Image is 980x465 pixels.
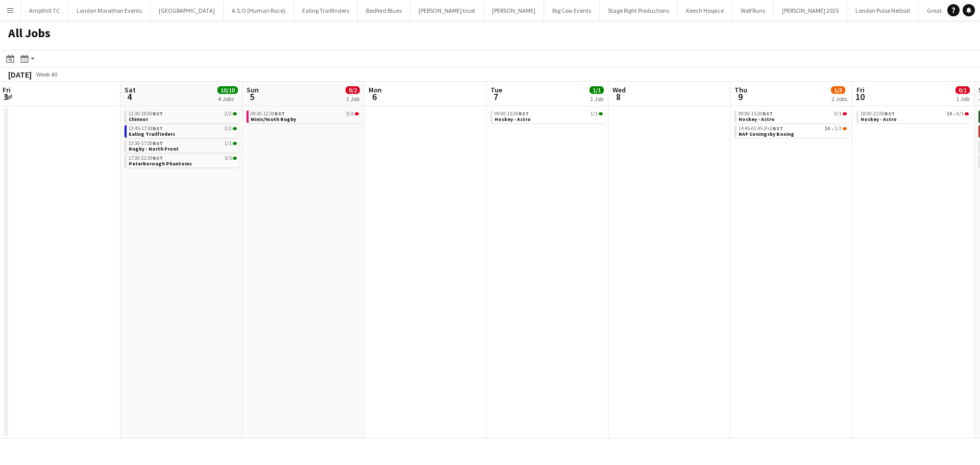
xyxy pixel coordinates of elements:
span: 10 [855,91,865,103]
span: 7 [489,91,502,103]
span: BST [153,140,163,146]
span: 1/2 [843,127,847,130]
button: Ampthill TC [21,1,68,20]
span: 1/1 [590,86,604,94]
div: 09:00-15:30BST0/1Hockey - Astro [734,110,849,125]
div: 12:45-17:30BST2/2Ealing Trailfinders [125,125,239,140]
a: 09:00-15:30BST1/1Hockey - Astro [495,110,603,122]
span: 09:00-15:30 [739,111,773,116]
span: 18:00-22:00 [861,111,895,116]
span: 0/1 [957,111,964,116]
button: Stage Right Productions [600,1,678,20]
span: 14:45-01:45 (Fri) [739,126,783,131]
div: 14:45-01:45 (Fri)BST1A•1/2RAF Coningsby Boxing [734,125,849,140]
span: 5/5 [225,156,232,161]
a: 11:30-18:00BST2/2Chinnor [129,110,237,122]
a: 14:45-01:45 (Fri)BST1A•1/2RAF Coningsby Boxing [739,125,847,137]
div: 2 Jobs [831,95,847,103]
div: 17:30-21:30BST5/5Peterborough Phantoms [125,155,239,169]
span: Thu [734,85,747,94]
span: 9 [733,91,747,103]
button: A.S.O (Human Race) [224,1,294,20]
span: Ealing Trailfinders [129,131,175,137]
button: Keech Hospice [678,1,732,20]
div: 09:00-15:30BST1/1Hockey - Astro [491,110,605,125]
span: 0/1 [965,112,969,115]
button: Wolf Runs [732,1,774,20]
span: 0/1 [843,112,847,115]
span: Hockey - Astro [495,116,531,123]
span: 2/2 [225,111,232,116]
button: Bedford Blues [358,1,410,20]
span: 2/2 [233,112,237,115]
span: 5/5 [233,157,237,160]
span: 5 [245,91,259,103]
span: 1/3 [831,86,845,94]
span: BST [153,125,163,132]
div: 13:30-17:30BST1/1Rugby - North Front [125,140,239,155]
div: 18:00-22:00BST1A•0/1Hockey - Astro [856,110,971,125]
span: 1/1 [225,141,232,146]
a: 09:00-15:30BST0/1Hockey - Astro [739,110,847,122]
div: 1 Job [590,95,603,103]
a: 09:30-12:30BST0/2Minis/Youth Rugby [251,110,359,122]
span: Hockey - Astro [861,116,897,123]
span: 3 [1,91,11,103]
span: RAF Coningsby Boxing [739,131,794,137]
span: Fri [856,85,865,94]
span: 09:30-12:30 [251,111,285,116]
a: 12:45-17:30BST2/2Ealing Trailfinders [129,125,237,137]
span: 10/10 [217,86,238,94]
span: 13:30-17:30 [129,141,163,146]
div: 1 Job [346,95,359,103]
span: Week 40 [34,70,59,78]
span: Sun [247,85,259,94]
span: Minis/Youth Rugby [251,116,296,123]
span: BST [153,110,163,117]
span: 17:30-21:30 [129,156,163,161]
button: Big Cow Events [544,1,600,20]
span: 0/1 [955,86,970,94]
span: 2/2 [233,127,237,130]
button: [PERSON_NAME] 2025 [774,1,847,20]
span: 1/1 [591,111,598,116]
div: [DATE] [8,69,32,80]
button: [GEOGRAPHIC_DATA] [151,1,224,20]
div: • [861,111,969,116]
span: Tue [491,85,502,94]
span: 4 [123,91,136,103]
span: 0/2 [346,86,360,94]
span: 2/2 [225,126,232,131]
span: 1/1 [599,112,603,115]
span: 0/1 [835,111,842,116]
span: BST [763,110,773,117]
span: Wed [612,85,626,94]
span: BST [773,125,783,132]
span: Chinnor [129,116,148,123]
span: BST [885,110,895,117]
span: 12:45-17:30 [129,126,163,131]
button: Ealing Trailfinders [294,1,358,20]
span: 0/2 [355,112,359,115]
span: 1/1 [233,142,237,145]
span: 1A [947,111,952,116]
span: Peterborough Phantoms [129,160,192,167]
span: Hockey - Astro [739,116,775,123]
button: London Pulse Netball [847,1,919,20]
span: Sat [125,85,136,94]
span: Rugby - North Front [129,145,179,152]
span: BST [275,110,285,117]
a: 13:30-17:30BST1/1Rugby - North Front [129,140,237,152]
button: [PERSON_NAME] [484,1,544,20]
div: 4 Jobs [218,95,237,103]
div: • [739,126,847,131]
button: [PERSON_NAME] trust [410,1,484,20]
span: 1A [825,126,830,131]
span: BST [519,110,529,117]
span: 09:00-15:30 [495,111,529,116]
span: Fri [3,85,11,94]
div: 09:30-12:30BST0/2Minis/Youth Rugby [247,110,361,125]
span: Mon [369,85,382,94]
span: 0/2 [347,111,354,116]
div: 1 Job [956,95,969,103]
